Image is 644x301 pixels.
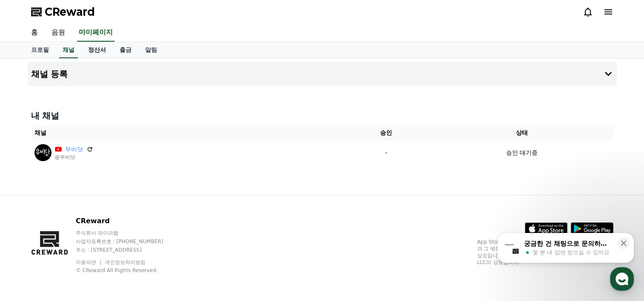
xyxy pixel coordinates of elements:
a: 홈 [24,24,45,42]
a: 마이페이지 [77,24,114,42]
a: 음원 [45,24,72,42]
a: 홈 [3,230,56,252]
img: 무비닷 [34,144,52,161]
a: 정산서 [81,42,113,58]
p: @무비닷 [55,154,93,161]
a: 무비닷 [65,145,83,154]
th: 채널 [31,125,342,141]
th: 승인 [342,125,431,141]
span: 대화 [78,244,88,250]
p: 사업자등록번호 : [PHONE_NUMBER] [76,238,180,245]
h4: 내 채널 [31,110,613,122]
p: 주소 : [STREET_ADDRESS] [76,247,180,253]
th: 상태 [431,125,613,141]
a: 대화 [56,230,110,252]
p: 승인 대기중 [506,148,538,157]
a: 설정 [110,230,163,252]
h4: 채널 등록 [31,69,68,79]
span: 홈 [27,243,32,250]
p: © CReward All Rights Reserved. [76,267,180,274]
a: 이용약관 [76,259,103,265]
button: 채널 등록 [28,62,617,86]
p: 주식회사 와이피랩 [76,230,180,236]
a: 프로필 [24,42,56,58]
a: 알림 [138,42,164,58]
p: CReward [76,216,180,226]
a: 개인정보처리방침 [105,259,146,265]
p: - [345,148,427,157]
span: 설정 [132,243,142,250]
a: 출금 [113,42,138,58]
a: 채널 [59,42,78,58]
p: App Store, iCloud, iCloud Drive 및 iTunes Store는 미국과 그 밖의 나라 및 지역에서 등록된 Apple Inc.의 서비스 상표입니다. Goo... [477,239,613,266]
span: CReward [45,5,95,19]
a: CReward [31,5,95,19]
